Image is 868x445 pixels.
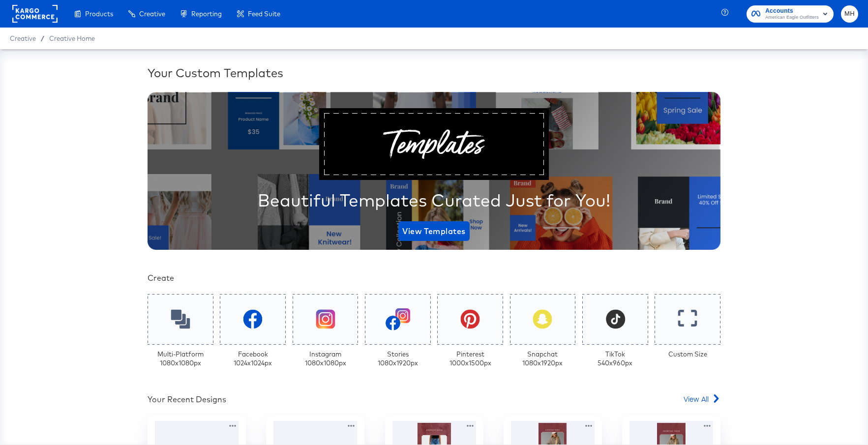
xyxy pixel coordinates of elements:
[248,10,280,18] span: Feed Suite
[402,224,465,238] span: View Templates
[85,10,113,18] span: Products
[258,188,610,212] div: Beautiful Templates Curated Just for You!
[49,34,95,42] a: Creative Home
[765,6,819,16] span: Accounts
[398,221,469,241] button: View Templates
[841,5,858,23] button: MH
[598,350,632,368] div: TikTok 540 x 960 px
[378,350,418,368] div: Stories 1080 x 1920 px
[36,34,49,42] span: /
[668,350,707,359] div: Custom Size
[148,272,720,284] div: Create
[449,350,491,368] div: Pinterest 1000 x 1500 px
[191,10,222,18] span: Reporting
[305,350,346,368] div: Instagram 1080 x 1080 px
[765,14,819,22] span: American Eagle Outfitters
[139,10,165,18] span: Creative
[522,350,563,368] div: Snapchat 1080 x 1920 px
[10,34,36,42] span: Creative
[747,5,834,23] button: AccountsAmerican Eagle Outfitters
[684,394,709,404] span: View All
[234,350,272,368] div: Facebook 1024 x 1024 px
[684,394,720,408] a: View All
[845,8,854,20] span: MH
[148,394,226,405] div: Your Recent Designs
[157,350,204,368] div: Multi-Platform 1080 x 1080 px
[148,64,720,81] div: Your Custom Templates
